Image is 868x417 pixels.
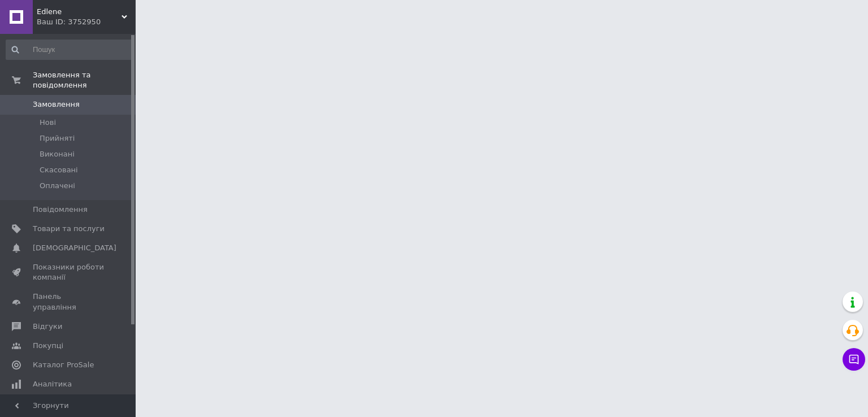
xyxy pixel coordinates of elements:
[843,348,865,371] button: Чат з покупцем
[6,40,133,60] input: Пошук
[33,360,94,370] span: Каталог ProSale
[37,17,136,27] div: Ваш ID: 3752950
[33,243,116,253] span: [DEMOGRAPHIC_DATA]
[40,149,75,159] span: Виконані
[33,379,72,389] span: Аналітика
[33,99,80,110] span: Замовлення
[33,205,88,215] span: Повідомлення
[33,341,63,351] span: Покупці
[40,181,75,191] span: Оплачені
[37,7,121,17] span: Edlene
[33,322,62,332] span: Відгуки
[33,262,105,283] span: Показники роботи компанії
[33,292,105,312] span: Панель управління
[40,165,78,175] span: Скасовані
[40,118,56,128] span: Нові
[33,70,136,90] span: Замовлення та повідомлення
[33,224,105,234] span: Товари та послуги
[40,133,75,144] span: Прийняті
